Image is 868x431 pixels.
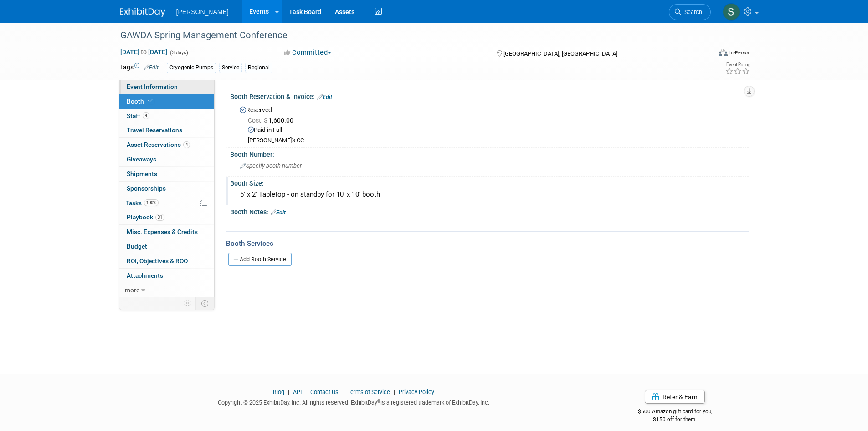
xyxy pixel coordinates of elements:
[127,141,190,148] span: Asset Reservations
[681,9,702,16] span: Search
[119,123,214,137] a: Travel Reservations
[645,390,705,404] a: Refer & Earn
[117,27,697,44] div: GAWDA Spring Management Conference
[119,167,214,181] a: Shipments
[119,239,214,254] a: Budget
[271,209,286,216] a: Edit
[119,94,214,109] a: Booth
[119,138,214,152] a: Asset Reservations4
[228,253,292,266] a: Add Booth Service
[237,103,742,145] div: Reserved
[669,4,711,20] a: Search
[347,389,390,395] a: Terms of Service
[293,389,302,395] a: API
[139,48,148,56] span: to
[601,415,749,423] div: $150 off for them.
[144,64,159,71] a: Edit
[119,196,214,210] a: Tasks100%
[183,141,190,148] span: 4
[155,214,164,221] span: 31
[286,389,292,395] span: |
[219,63,242,73] div: Service
[127,126,182,134] span: Travel Reservations
[120,8,165,17] img: ExhibitDay
[248,117,268,124] span: Cost: $
[119,80,214,94] a: Event Information
[657,47,751,61] div: Event Format
[126,199,159,207] span: Tasks
[230,205,749,217] div: Booth Notes:
[127,213,164,221] span: Playbook
[127,243,147,250] span: Budget
[240,162,302,169] span: Specify booth number
[127,83,178,90] span: Event Information
[119,269,214,283] a: Attachments
[248,137,742,145] div: [PERSON_NAME]'s CC
[729,49,750,56] div: In-Person
[148,99,153,104] i: Booth reservation complete
[127,272,163,279] span: Attachments
[248,126,742,135] div: Paid in Full
[119,182,214,196] a: Sponsorships
[601,402,749,423] div: $500 Amazon gift card for you,
[230,177,749,188] div: Booth Size:
[399,389,434,395] a: Privacy Policy
[127,228,198,235] span: Misc. Expenses & Credits
[273,389,284,395] a: Blog
[176,8,229,16] span: [PERSON_NAME]
[226,239,749,249] div: Booth Services
[127,156,156,163] span: Giveaways
[120,48,168,56] span: [DATE] [DATE]
[119,210,214,224] a: Playbook31
[503,50,617,57] span: [GEOGRAPHIC_DATA], [GEOGRAPHIC_DATA]
[340,389,346,395] span: |
[248,117,297,124] span: 1,600.00
[230,90,749,102] div: Booth Reservation & Invoice:
[119,225,214,239] a: Misc. Expenses & Credits
[119,109,214,123] a: Staff4
[169,50,188,56] span: (3 days)
[120,396,588,407] div: Copyright © 2025 ExhibitDay, Inc. All rights reserved. ExhibitDay is a registered trademark of Ex...
[317,94,332,100] a: Edit
[237,187,742,202] div: 6' x 2' Tabletop - on standby for 10' x 10' booth
[725,62,750,67] div: Event Rating
[377,399,380,404] sup: ®
[723,3,740,21] img: Skye Tuinei
[143,112,149,119] span: 4
[127,170,157,177] span: Shipments
[119,283,214,297] a: more
[127,185,166,192] span: Sponsorships
[167,63,216,73] div: Cryogenic Pumps
[303,389,309,395] span: |
[391,389,397,395] span: |
[144,199,159,206] span: 100%
[127,112,149,119] span: Staff
[310,389,339,395] a: Contact Us
[245,63,272,73] div: Regional
[119,152,214,166] a: Giveaways
[195,297,214,309] td: Toggle Event Tabs
[127,98,154,105] span: Booth
[127,257,188,265] span: ROI, Objectives & ROO
[719,49,728,56] img: Format-Inperson.png
[125,286,139,294] span: more
[119,254,214,268] a: ROI, Objectives & ROO
[230,148,749,159] div: Booth Number:
[281,48,335,57] button: Committed
[180,297,196,309] td: Personalize Event Tab Strip
[120,62,159,73] td: Tags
